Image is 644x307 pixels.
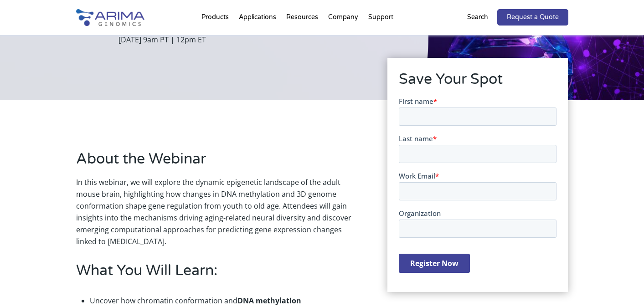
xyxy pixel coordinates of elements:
[497,9,568,26] a: Request a Quote
[118,34,383,46] p: [DATE] 9am PT | 12pm ET
[76,261,361,288] h2: What You Will Learn:
[76,149,361,176] h2: About the Webinar
[399,97,556,281] iframe: Form 0
[76,176,361,247] p: In this webinar, we will explore the dynamic epigenetic landscape of the adult mouse brain, highl...
[76,9,144,26] img: Arima-Genomics-logo
[467,11,488,23] p: Search
[399,69,556,97] h2: Save Your Spot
